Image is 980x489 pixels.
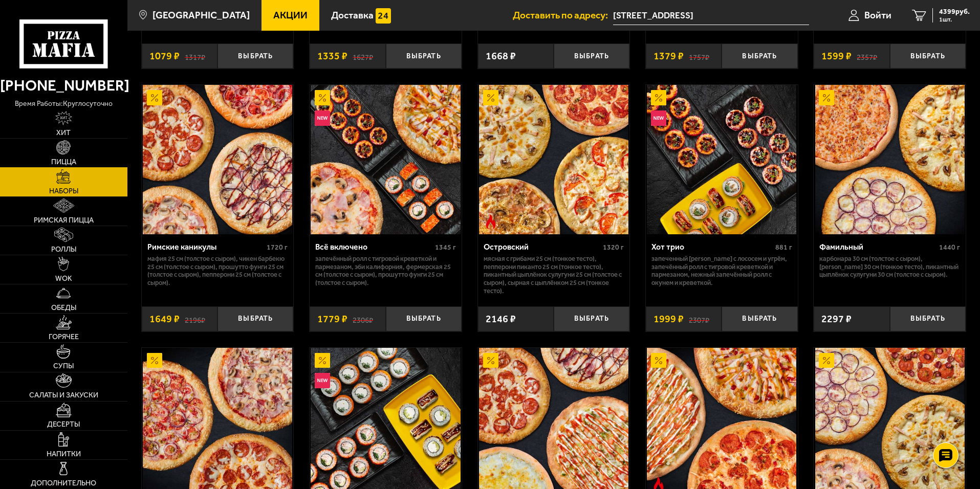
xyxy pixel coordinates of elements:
img: Островский [479,85,628,234]
div: Римские каникулы [147,242,265,252]
span: Салаты и закуски [29,392,98,399]
img: Акционный [147,353,162,368]
a: АкционныйФамильный [814,85,966,234]
s: 1757 ₽ [689,51,709,61]
button: Выбрать [554,43,629,69]
span: Войти [864,10,891,20]
span: 1379 ₽ [654,51,684,61]
button: Выбрать [722,43,797,69]
span: Напитки [47,451,81,458]
img: Всё включено [311,85,460,234]
span: 1 шт. [939,16,970,23]
p: Карбонара 30 см (толстое с сыром), [PERSON_NAME] 30 см (тонкое тесто), Пикантный цыплёнок сулугун... [819,255,960,279]
img: Новинка [315,110,330,126]
a: АкционныйНовинкаВсё включено [310,85,462,234]
s: 2306 ₽ [353,314,373,324]
span: Доставить по адресу: [513,10,613,20]
button: Выбрать [722,306,797,331]
span: Дополнительно [31,480,96,487]
img: Новинка [651,110,666,126]
img: Акционный [651,353,666,368]
a: АкционныйНовинкаХот трио [646,85,798,234]
div: Всё включено [315,242,432,252]
span: 881 г [775,243,792,252]
span: Супы [53,363,74,370]
s: 2196 ₽ [185,314,205,324]
span: 2297 ₽ [821,314,852,324]
s: 1317 ₽ [185,51,205,61]
span: Наборы [49,188,78,195]
span: Римская пицца [34,217,94,224]
span: 1079 ₽ [149,51,180,61]
span: Роллы [51,246,76,253]
p: Мясная с грибами 25 см (тонкое тесто), Пепперони Пиканто 25 см (тонкое тесто), Пикантный цыплёнок... [484,255,624,296]
s: 1627 ₽ [353,51,373,61]
span: 1999 ₽ [654,314,684,324]
button: Выбрать [386,306,462,331]
img: Акционный [819,353,834,368]
span: 1720 г [267,243,288,252]
img: Острое блюдо [483,214,498,230]
span: 1335 ₽ [317,51,347,61]
img: Акционный [147,90,162,105]
img: Акционный [651,90,666,105]
img: Новинка [315,373,330,388]
p: Запечённый ролл с тигровой креветкой и пармезаном, Эби Калифорния, Фермерская 25 см (толстое с сы... [315,255,456,287]
button: Выбрать [386,43,462,69]
span: 1320 г [603,243,624,252]
p: Запеченный [PERSON_NAME] с лососем и угрём, Запечённый ролл с тигровой креветкой и пармезаном, Не... [651,255,792,287]
input: Ваш адрес доставки [613,6,809,25]
img: Акционный [483,353,498,368]
span: 2146 ₽ [486,314,516,324]
span: 1668 ₽ [486,51,516,61]
s: 2357 ₽ [857,51,877,61]
span: WOK [55,275,72,282]
span: Софийская улица, 72 [613,6,809,25]
span: 1649 ₽ [149,314,180,324]
button: Выбрать [890,306,966,331]
p: Мафия 25 см (толстое с сыром), Чикен Барбекю 25 см (толстое с сыром), Прошутто Фунги 25 см (толст... [147,255,288,287]
span: Акции [273,10,308,20]
a: АкционныйОстрое блюдоОстровский [478,85,630,234]
img: Хот трио [647,85,796,234]
button: Выбрать [217,43,293,69]
img: Римские каникулы [143,85,292,234]
img: Акционный [483,90,498,105]
span: Доставка [331,10,374,20]
span: 1599 ₽ [821,51,852,61]
img: 15daf4d41897b9f0e9f617042186c801.svg [376,8,391,24]
img: Акционный [315,353,330,368]
button: Выбрать [217,306,293,331]
button: Выбрать [890,43,966,69]
span: 1779 ₽ [317,314,347,324]
img: Фамильный [815,85,965,234]
span: Горячее [49,334,79,341]
span: Хит [56,129,71,137]
img: Акционный [819,90,834,105]
s: 2307 ₽ [689,314,709,324]
img: Акционный [315,90,330,105]
span: 4399 руб. [939,8,970,15]
span: 1440 г [939,243,960,252]
div: Островский [484,242,601,252]
span: 1345 г [435,243,456,252]
a: АкционныйРимские каникулы [142,85,294,234]
span: Обеды [51,304,76,312]
div: Хот трио [651,242,773,252]
div: Фамильный [819,242,937,252]
button: Выбрать [554,306,629,331]
span: [GEOGRAPHIC_DATA] [153,10,250,20]
span: Пицца [51,159,76,166]
span: Десерты [47,421,80,428]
